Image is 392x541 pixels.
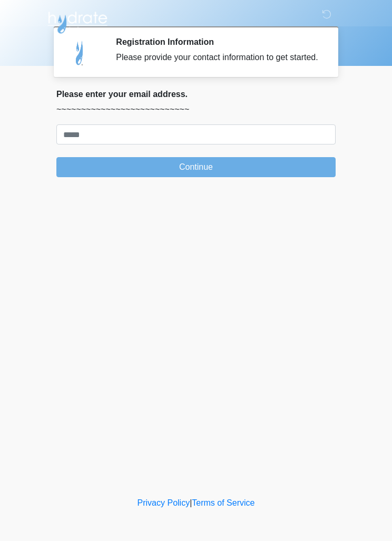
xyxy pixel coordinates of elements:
[192,498,254,507] a: Terms of Service
[56,157,336,177] button: Continue
[116,51,320,64] div: Please provide your contact information to get started.
[138,498,190,507] a: Privacy Policy
[190,498,192,507] a: |
[56,89,336,99] h2: Please enter your email address.
[56,103,336,116] p: ~~~~~~~~~~~~~~~~~~~~~~~~~~~
[46,8,109,34] img: Hydrate IV Bar - Chandler Logo
[64,37,96,69] img: Agent Avatar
